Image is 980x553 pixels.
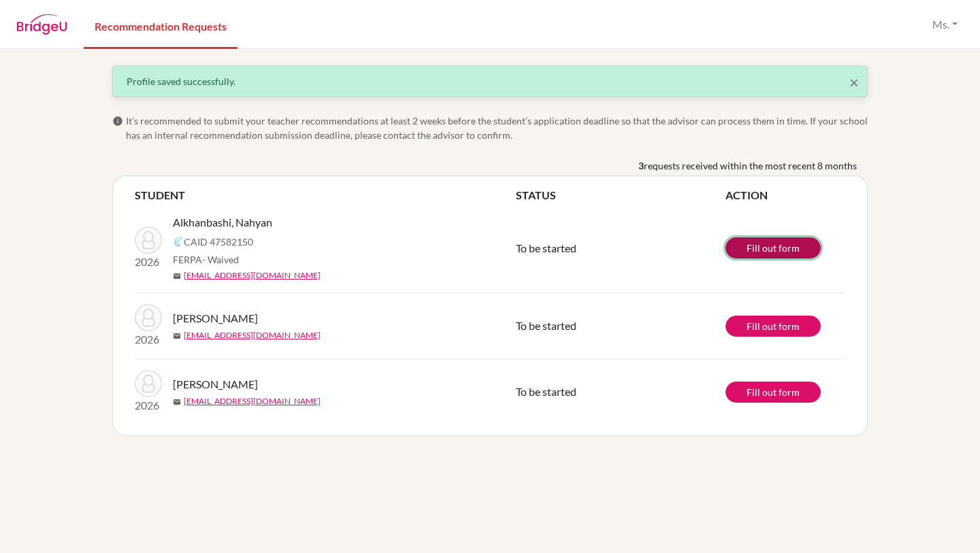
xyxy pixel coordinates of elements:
span: To be started [516,385,576,398]
span: info [112,116,123,127]
a: Fill out form [725,382,821,403]
a: Fill out form [725,237,821,258]
img: Abdelhafez, Eyad [135,370,162,397]
span: To be started [516,319,576,332]
span: It’s recommended to submit your teacher recommendations at least 2 weeks before the student’s app... [126,114,868,142]
th: STUDENT [135,187,516,203]
p: 2026 [135,331,162,348]
p: 2026 [135,397,162,414]
img: Qasim, Muhammed [135,304,162,331]
span: To be started [516,241,576,254]
p: 2026 [135,254,162,270]
div: Profile saved successfully. [127,74,853,88]
span: mail [173,398,181,406]
span: - Waived [202,254,239,265]
span: requests received within the most recent 8 months [644,158,857,173]
span: FERPA [173,252,239,267]
span: [PERSON_NAME] [173,310,258,326]
th: ACTION [725,187,845,203]
a: Recommendation Requests [84,2,238,49]
b: 3 [638,158,644,173]
th: STATUS [516,187,725,203]
span: mail [173,272,181,280]
img: BridgeU logo [16,14,67,35]
a: [EMAIL_ADDRESS][DOMAIN_NAME] [184,395,321,407]
span: CAID 47582150 [184,235,253,249]
a: [EMAIL_ADDRESS][DOMAIN_NAME] [184,329,321,341]
span: [PERSON_NAME] [173,376,258,392]
span: Alkhanbashi, Nahyan [173,214,272,231]
span: × [849,72,859,92]
img: Common App logo [173,236,184,247]
a: Fill out form [725,316,821,337]
button: Ms. [926,12,964,37]
button: Close [849,74,859,90]
span: mail [173,332,181,340]
img: Alkhanbashi, Nahyan [135,227,162,254]
a: [EMAIL_ADDRESS][DOMAIN_NAME] [184,269,321,282]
